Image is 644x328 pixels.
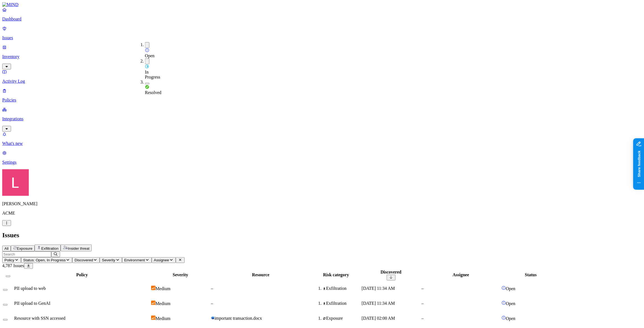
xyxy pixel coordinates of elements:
[14,286,46,291] span: PII upload to web
[2,88,642,103] a: Policies
[14,301,50,306] span: PII upload to GenAI
[41,246,58,251] span: Exfiltration
[151,301,156,305] img: severity-medium
[2,79,642,84] p: Activity Log
[501,286,506,290] img: status-open
[421,286,424,291] span: –
[74,258,93,262] span: Discovered
[312,272,361,277] div: Risk category
[2,2,642,7] a: MIND
[23,258,66,262] span: Status: Open, In Progress
[14,316,65,321] span: Resource with SSN accessed
[4,258,14,262] span: Policy
[145,48,149,52] img: status-open
[2,160,642,165] p: Settings
[154,258,169,262] span: Assignee
[145,53,155,58] span: Open
[2,107,642,131] a: Integrations
[102,258,115,262] span: Severity
[2,54,642,59] p: Inventory
[506,286,516,291] span: Open
[2,7,642,22] a: Dashboard
[156,301,170,306] span: Medium
[2,132,642,146] a: What's new
[2,17,642,22] p: Dashboard
[3,289,7,291] button: Select row
[211,272,311,277] div: Resource
[2,2,19,7] img: MIND
[211,316,214,320] img: microsoft-word
[2,98,642,103] p: Policies
[4,246,9,251] span: All
[501,316,506,320] img: status-open
[501,272,560,277] div: Status
[2,141,642,146] p: What's new
[506,301,516,306] span: Open
[124,258,145,262] span: Environment
[2,69,642,84] a: Activity Log
[323,301,361,306] div: Exfiltration
[156,316,170,321] span: Medium
[362,316,395,321] span: [DATE] 02:00 AM
[2,150,642,165] a: Settings
[3,304,7,306] button: Select row
[421,272,500,277] div: Assignee
[211,286,213,291] span: –
[323,286,361,291] div: Exfiltration
[323,316,361,321] div: Exposure
[14,272,150,277] div: Policy
[506,316,516,321] span: Open
[145,90,162,95] span: Resolved
[421,301,424,306] span: –
[151,272,210,277] div: Severity
[2,251,51,257] input: Search
[145,64,149,69] img: status-in-progress
[2,26,642,40] a: Issues
[6,275,10,277] button: Select all
[501,301,506,305] img: status-open
[2,201,642,206] p: [PERSON_NAME]
[145,85,149,89] img: status-resolved
[362,270,420,275] div: Discovered
[17,246,32,251] span: Exposure
[68,246,89,251] span: Insider threat
[421,316,424,321] span: –
[2,211,642,216] p: ACME
[2,231,642,239] h2: Issues
[3,319,7,321] button: Select row
[151,316,156,320] img: severity-medium
[2,116,642,121] p: Integrations
[2,45,642,69] a: Inventory
[2,35,642,40] p: Issues
[362,286,395,291] span: [DATE] 11:34 AM
[145,70,160,79] span: In Progress
[2,263,24,268] span: 4,787 Issues
[214,316,262,321] span: important transaction.docx
[2,169,29,196] img: Landen Brown
[156,286,170,291] span: Medium
[211,301,213,306] span: –
[151,286,156,290] img: severity-medium
[362,301,395,306] span: [DATE] 11:34 AM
